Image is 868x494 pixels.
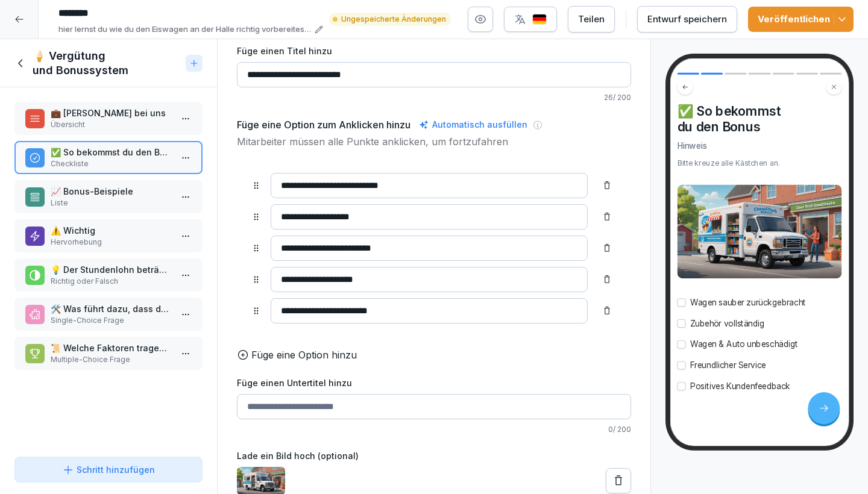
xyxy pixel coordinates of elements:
button: Veröffentlichen [748,7,854,32]
label: Füge einen Titel hinzu [237,45,631,57]
div: 💼 [PERSON_NAME] bei unsÜbersicht [14,102,203,135]
p: Checkliste [51,158,171,169]
p: Zubehör vollständig [690,317,765,330]
img: de.svg [532,14,547,25]
div: Bitte kreuze alle Kästchen an. [678,157,842,168]
div: Automatisch ausfüllen [417,117,530,132]
h5: Füge eine Option zum Anklicken hinzu [237,117,410,132]
p: 26 / 200 [237,92,631,103]
p: Richtig oder Falsch [51,276,171,287]
div: Entwurf speichern [647,13,727,26]
div: ⚠️ WichtigHervorhebung [14,219,203,252]
p: hier lernst du wie du den Eiswagen an der Halle richtig vorbereitest, verlädst, vor Ort aufbaust ... [58,23,311,36]
p: Mitarbeiter müssen alle Punkte anklicken, um fortzufahren [237,134,631,149]
p: Liste [51,198,171,208]
label: Lade ein Bild hoch (optional) [237,449,631,462]
p: Freundlicher Service [690,360,766,372]
div: Schritt hinzufügen [62,463,155,476]
p: Wagen & Auto unbeschädigt [690,339,798,351]
div: 🛠️ Was führt dazu, dass der Bonus für einen Einsatz wegfällt?Single-Choice Frage [14,298,203,331]
h4: ✅ So bekommst du den Bonus [678,104,842,134]
p: 📜 Welche Faktoren tragen zum Erhalt eines Bonus bei? [51,342,171,354]
p: ⚠️ Wichtig [51,224,171,237]
div: 📈 Bonus-BeispieleListe [14,180,203,213]
p: 💡 Der Stundenlohn beträgt immer mindestens 12,81 € unabhängig von der Leistung. [51,263,171,276]
p: Multiple-Choice Frage [51,354,171,365]
button: Schritt hinzufügen [14,457,203,483]
p: 🛠️ Was führt dazu, dass der Bonus für einen Einsatz wegfällt? [51,302,171,315]
p: Single-Choice Frage [51,315,171,326]
label: Füge einen Untertitel hinzu [237,377,631,389]
p: Positives Kundenfeedback [690,381,790,393]
button: Teilen [568,6,615,33]
button: Entwurf speichern [637,6,737,33]
p: Ungespeicherte Änderungen [341,14,446,25]
div: Teilen [578,13,605,26]
p: 📈 Bonus-Beispiele [51,185,171,198]
div: ✅ So bekommst du den BonusCheckliste [14,141,203,174]
div: 💡 Der Stundenlohn beträgt immer mindestens 12,81 € unabhängig von der Leistung.Richtig oder Falsch [14,258,203,292]
p: Füge eine Option hinzu [251,348,357,362]
p: 💼 [PERSON_NAME] bei uns [51,107,171,119]
p: Hervorhebung [51,237,171,248]
h1: 🍦 Vergütung und Bonussystem [33,49,181,78]
p: ✅ So bekommst du den Bonus [51,146,171,158]
div: Veröffentlichen [758,13,844,26]
img: hsu7cek49tveoipy2roime59.png [678,185,842,279]
p: Wagen sauber zurückgebracht [690,297,806,309]
p: Hinweis [678,140,842,152]
div: 📜 Welche Faktoren tragen zum Erhalt eines Bonus bei?Multiple-Choice Frage [14,337,203,370]
p: Übersicht [51,119,171,130]
p: 0 / 200 [237,424,631,435]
